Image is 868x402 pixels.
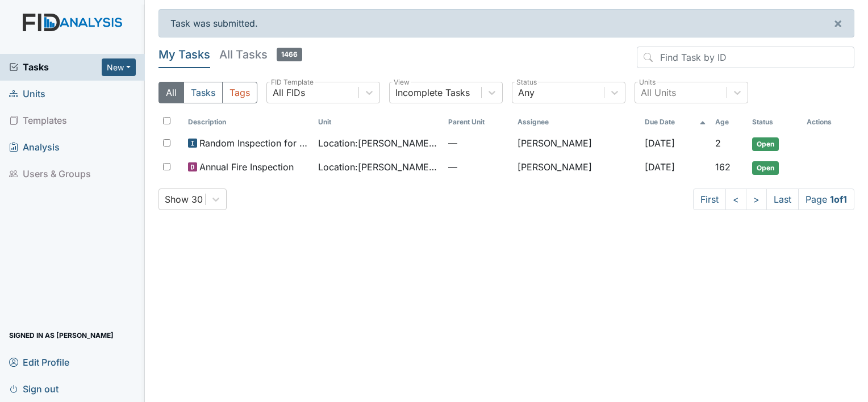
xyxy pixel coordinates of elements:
th: Toggle SortBy [183,112,314,132]
nav: task-pagination [693,189,854,210]
th: Toggle SortBy [314,112,444,132]
h5: All Tasks [219,47,302,62]
span: Analysis [9,139,60,156]
th: Toggle SortBy [444,112,513,132]
span: Open [752,137,779,151]
span: [DATE] [645,137,675,149]
th: Toggle SortBy [748,112,802,132]
a: First [693,189,726,210]
input: Toggle All Rows Selected [163,117,170,124]
span: [DATE] [645,161,675,173]
div: Any [518,86,535,99]
a: Last [766,189,799,210]
button: Tags [222,82,257,103]
button: New [102,58,136,76]
span: Sign out [9,380,59,397]
span: Location : [PERSON_NAME]. [GEOGRAPHIC_DATA] [318,136,439,150]
span: 2 [715,137,721,149]
strong: 1 of 1 [830,194,847,205]
div: Show 30 [165,192,203,206]
th: Assignee [513,112,640,132]
h5: My Tasks [158,47,210,62]
span: — [448,136,508,150]
span: Units [9,85,45,103]
a: Tasks [9,60,102,74]
a: < [725,189,746,210]
div: Type filter [158,82,257,103]
button: All [158,82,184,103]
span: — [448,160,508,174]
button: × [822,10,854,37]
span: Signed in as [PERSON_NAME] [9,326,114,344]
div: Incomplete Tasks [395,86,470,99]
span: × [833,15,842,31]
td: [PERSON_NAME] [513,156,640,179]
input: Find Task by ID [637,47,854,68]
span: Page [798,189,854,210]
span: Open [752,161,779,175]
span: Random Inspection for Afternoon [199,136,309,150]
span: Edit Profile [9,353,69,371]
td: [PERSON_NAME] [513,132,640,156]
span: 162 [715,161,731,173]
th: Actions [802,112,854,132]
span: Location : [PERSON_NAME]. [GEOGRAPHIC_DATA] [318,160,439,174]
span: Annual Fire Inspection [199,160,294,174]
button: Tasks [183,82,223,103]
th: Toggle SortBy [640,112,711,132]
th: Toggle SortBy [711,112,748,132]
a: > [746,189,767,210]
div: Task was submitted. [158,9,854,37]
div: All FIDs [273,86,305,99]
span: 1466 [277,48,302,61]
div: All Units [641,86,676,99]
